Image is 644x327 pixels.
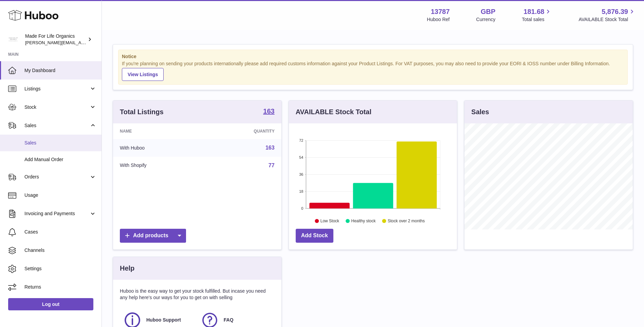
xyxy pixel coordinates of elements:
span: Orders [24,174,89,180]
div: Made For Life Organics [25,33,86,46]
div: Currency [476,16,496,23]
span: Returns [24,284,96,290]
span: [PERSON_NAME][EMAIL_ADDRESS][PERSON_NAME][DOMAIN_NAME] [25,40,172,45]
div: If you're planning on sending your products internationally please add required customs informati... [122,61,624,81]
a: Add products [120,229,186,243]
a: 181.68 Total sales [522,7,552,23]
span: FAQ [224,317,234,323]
img: geoff.winwood@madeforlifeorganics.com [8,34,18,45]
text: 54 [299,155,303,159]
h3: AVAILABLE Stock Total [296,107,371,117]
span: 5,876.39 [602,7,628,16]
a: Log out [8,298,93,310]
a: View Listings [122,68,164,81]
th: Quantity [204,123,281,139]
text: Low Stock [320,219,339,223]
a: 163 [265,145,275,151]
span: Add Manual Order [24,156,96,163]
a: 77 [269,162,275,168]
span: AVAILABLE Stock Total [578,16,636,23]
span: My Dashboard [24,67,96,74]
span: Settings [24,265,96,272]
th: Name [113,123,204,139]
span: Huboo Support [146,317,181,323]
span: Invoicing and Payments [24,210,89,217]
a: Add Stock [296,229,333,243]
a: 163 [263,108,274,116]
td: With Shopify [113,157,204,174]
text: 18 [299,189,303,193]
span: Sales [24,122,89,129]
p: Huboo is the easy way to get your stock fulfilled. But incase you need any help here's our ways f... [120,288,275,301]
span: Usage [24,192,96,199]
span: Total sales [522,16,552,23]
h3: Sales [471,107,489,117]
span: Stock [24,104,89,110]
strong: Notice [122,53,624,60]
span: Cases [24,229,96,235]
text: 36 [299,172,303,176]
strong: 163 [263,108,274,115]
span: Sales [24,140,96,146]
text: 72 [299,138,303,142]
h3: Total Listings [120,107,164,117]
div: Huboo Ref [427,16,450,23]
h3: Help [120,264,134,273]
span: 181.68 [523,7,544,16]
td: With Huboo [113,139,204,157]
a: 5,876.39 AVAILABLE Stock Total [578,7,636,23]
text: Healthy stock [351,219,376,223]
strong: GBP [481,7,495,16]
strong: 13787 [431,7,450,16]
span: Channels [24,247,96,254]
span: Listings [24,86,89,92]
text: 0 [301,206,303,210]
text: Stock over 2 months [388,219,425,223]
